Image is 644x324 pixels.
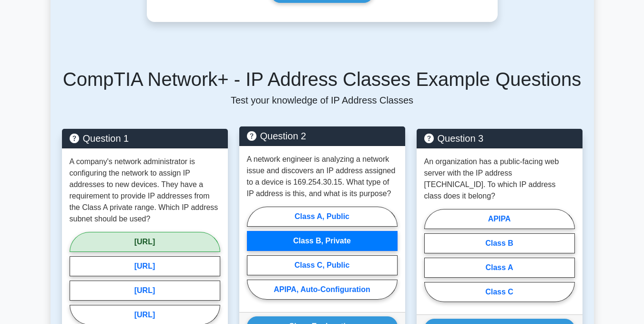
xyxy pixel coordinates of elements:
[247,130,398,142] h5: Question 2
[70,232,220,252] label: [URL]
[247,154,398,199] p: A network engineer is analyzing a network issue and discovers an IP address assigned to a device ...
[70,156,220,225] p: A company's network administrator is configuring the network to assign IP addresses to new device...
[424,233,575,253] label: Class B
[424,133,575,144] h5: Question 3
[70,256,220,276] label: [URL]
[247,231,398,251] label: Class B, Private
[62,94,583,106] p: Test your knowledge of IP Address Classes
[70,133,220,144] h5: Question 1
[247,280,398,300] label: APIPA, Auto-Configuration
[247,207,398,227] label: Class A, Public
[70,281,220,301] label: [URL]
[424,282,575,302] label: Class C
[247,255,398,275] label: Class C, Public
[62,68,583,91] h5: CompTIA Network+ - IP Address Classes Example Questions
[424,258,575,278] label: Class A
[424,209,575,229] label: APIPA
[424,156,575,202] p: An organization has a public-facing web server with the IP address [TECHNICAL_ID]. To which IP ad...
